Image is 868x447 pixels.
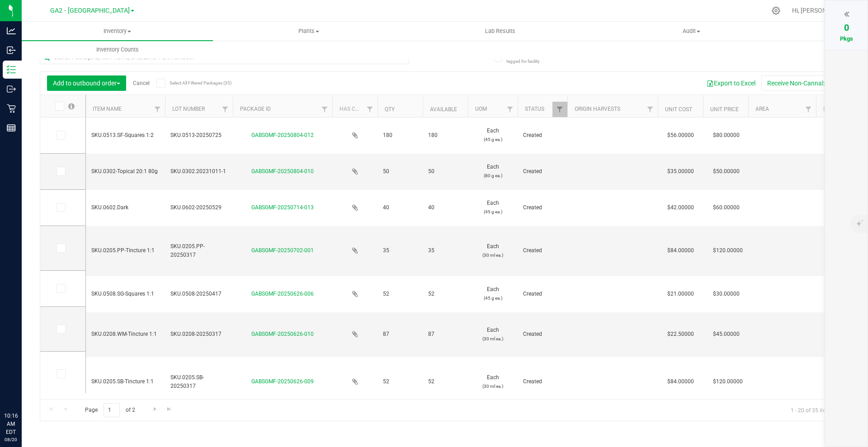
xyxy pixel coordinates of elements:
span: Plants [213,27,404,35]
p: 10:16 AM EDT [4,412,18,436]
a: Lot Number [172,106,205,112]
button: Add to outbound order [47,75,126,91]
span: 1 - 20 of 35 items [783,403,840,417]
a: Go to the last page [163,403,176,415]
span: $60.00000 [708,201,744,214]
span: Select All Filtered Packages (35) [170,80,215,85]
td: $42.00000 [658,190,703,226]
a: Status [525,106,544,112]
span: 40 [428,203,462,212]
span: 35 [383,246,417,255]
span: 87 [383,330,417,339]
a: Item Name [93,106,122,112]
input: 1 [104,403,120,417]
span: Created [523,290,562,298]
span: Inventory [22,27,213,35]
span: SKU.0302-Topical 20:1 80g [91,167,160,176]
a: Audit [596,22,787,41]
a: Origin Harvests [575,106,620,112]
p: (30 ml ea.) [473,382,512,391]
span: 0 [844,22,849,33]
span: 52 [428,290,462,298]
span: Lab Results [473,27,528,35]
a: GABSGMF-20250804-010 [251,168,314,174]
span: Select all records on this page [68,103,75,109]
td: $35.00000 [658,154,703,190]
a: Filter [218,102,233,117]
a: Inventory [22,22,213,41]
span: Each [473,285,512,302]
span: Hi, [PERSON_NAME]! [792,7,851,14]
span: SKU.0208.WM-Tincture 1:1 [91,330,160,339]
span: SKU.0205.PP-Tincture 1:1 [91,246,160,255]
a: GABSGMF-20250626-006 [251,291,314,297]
a: GABSGMF-20250702-001 [251,247,314,254]
span: 50 [383,167,417,176]
span: $80.00000 [708,129,744,142]
a: GABSGMF-20250804-012 [251,132,314,138]
span: 40 [383,203,417,212]
a: GABSGMF-20250626-009 [251,378,314,385]
span: GA2 - [GEOGRAPHIC_DATA] [50,7,130,14]
a: Inventory Counts [22,40,213,59]
span: SKU.0513-20250725 [170,131,227,140]
span: 35 [428,246,462,255]
a: Unit Price [710,106,739,113]
span: Created [523,330,562,339]
span: SKU.0205.PP-20250317 [170,242,227,259]
span: Created [523,167,562,176]
inline-svg: Reports [7,123,16,132]
span: 50 [428,167,462,176]
td: $22.50000 [658,312,703,357]
p: 08/20 [4,436,18,443]
a: UOM [475,106,487,112]
td: $21.00000 [658,276,703,312]
td: $84.00000 [658,226,703,276]
span: 52 [383,377,417,386]
span: $120.00000 [708,375,747,388]
a: Go to the next page [148,403,161,415]
inline-svg: Inbound [7,46,16,55]
p: (45 g ea.) [473,207,512,216]
span: SKU.0508.SG-Squares 1:1 [91,290,160,298]
p: (30 ml ea.) [473,334,512,343]
span: Created [523,377,562,386]
span: SKU.0602.Dark [91,203,160,212]
a: Available [430,106,457,113]
span: 87 [428,330,462,339]
span: $120.00000 [708,244,747,257]
span: SKU.0513.SF-Squares 1:2 [91,131,160,140]
span: $30.00000 [708,287,744,301]
span: $50.00000 [708,165,744,178]
span: Each [473,326,512,343]
span: 52 [383,290,417,298]
a: Lab Results [405,22,596,41]
a: Filter [317,102,332,117]
span: SKU.0302.20231011-1 [170,167,227,176]
inline-svg: Analytics [7,26,16,35]
a: Filter [503,102,518,117]
span: Each [473,373,512,391]
span: Add to outbound order [53,80,120,87]
span: SKU.0208-20250317 [170,330,227,339]
span: Page of 2 [77,403,142,417]
span: $45.00000 [708,328,744,341]
span: Each [473,199,512,216]
span: SKU.0205.SB-20250317 [170,373,227,391]
inline-svg: Inventory [7,65,16,74]
a: Plants [213,22,404,41]
a: Qty [385,106,395,113]
span: Each [473,127,512,144]
span: Created [523,131,562,140]
a: GABSGMF-20250714-013 [251,204,314,211]
span: 180 [428,131,462,140]
span: Created [523,203,562,212]
td: $84.00000 [658,357,703,407]
span: SKU.0508-20250417 [170,290,227,298]
a: Filter [801,102,816,117]
td: $56.00000 [658,118,703,154]
a: Area [755,106,769,112]
iframe: Resource center [9,375,36,402]
span: Pkgs [840,35,853,42]
button: Export to Excel [701,75,761,91]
